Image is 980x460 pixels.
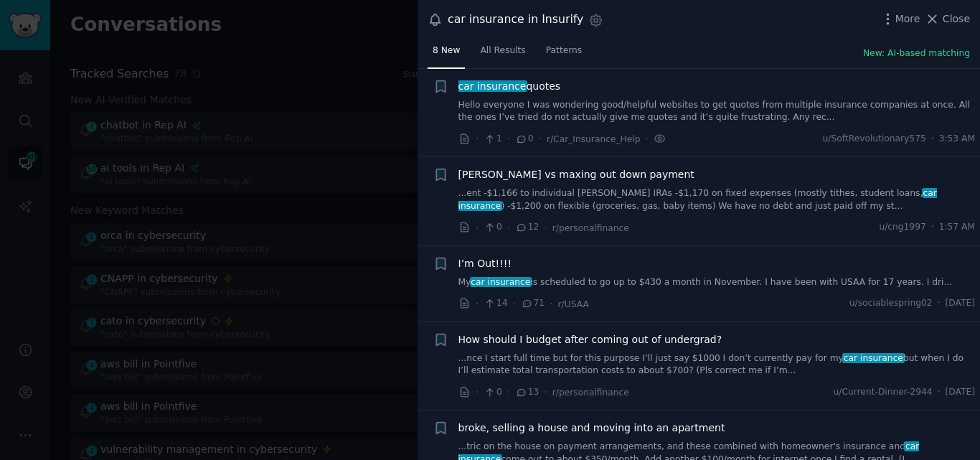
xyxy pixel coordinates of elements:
span: 71 [521,297,545,310]
span: · [476,385,479,400]
a: [PERSON_NAME] vs maxing out down payment [458,167,694,182]
a: Mycar insuranceis scheduled to go up to $430 a month in November. I have been with USAA for 17 ye... [458,276,976,289]
span: 12 [515,221,539,234]
span: 14 [484,297,507,310]
span: · [513,296,516,311]
span: More [895,11,920,27]
button: New: AI-based matching [863,47,970,60]
span: · [550,296,552,311]
span: 0 [515,133,533,146]
a: Patterns [541,39,587,69]
span: · [544,220,547,235]
span: u/SoftRevolutionary575 [823,133,926,146]
span: · [938,386,941,399]
span: r/personalfinance [552,223,629,233]
span: · [507,220,510,235]
span: r/USAA [558,299,589,309]
span: · [938,297,941,310]
button: Close [925,11,970,27]
span: · [507,131,510,146]
div: car insurance in Insurify [448,11,583,29]
span: 13 [515,386,539,399]
a: Hello everyone I was wondering good/helpful websites to get quotes from multiple insurance compan... [458,99,976,124]
span: 3:53 AM [939,133,975,146]
span: · [476,220,479,235]
a: ...nce I start full time but for this purpose I’ll just say $1000 I don’t currently pay for mycar... [458,352,976,377]
span: 1 [484,133,501,146]
span: r/personalfinance [552,388,629,398]
span: car insurance [842,353,905,363]
span: · [476,131,479,146]
span: · [544,385,547,400]
span: Close [943,11,970,27]
span: · [476,296,479,311]
a: car insurancequotes [458,79,561,94]
span: r/Car_Insurance_Help [547,134,641,144]
span: 1:57 AM [939,221,975,234]
span: car insurance [457,80,527,92]
a: All Results [475,39,530,69]
span: · [539,131,542,146]
span: u/Current-Dinner-2944 [834,386,933,399]
a: I’m Out!!!! [458,256,512,271]
span: u/sociablespring02 [849,297,933,310]
span: car insurance [470,277,532,287]
button: More [880,11,920,27]
span: · [931,133,934,146]
a: ...ent -$1,166 to individual [PERSON_NAME] IRAs -$1,170 on fixed expenses (mostly tithes, student... [458,187,976,212]
span: · [646,131,649,146]
a: How should I budget after coming out of undergrad? [458,332,722,347]
span: All Results [480,44,525,57]
a: 8 New [428,39,465,69]
span: u/cng1997 [879,221,925,234]
span: Patterns [546,44,582,57]
a: broke, selling a house and moving into an apartment [458,421,725,436]
span: 0 [484,221,501,234]
span: [DATE] [946,297,975,310]
span: car insurance [458,188,937,211]
span: · [507,385,510,400]
span: · [931,221,934,234]
span: quotes [458,79,561,94]
span: [DATE] [946,386,975,399]
span: 8 New [433,44,460,57]
span: 0 [484,386,501,399]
